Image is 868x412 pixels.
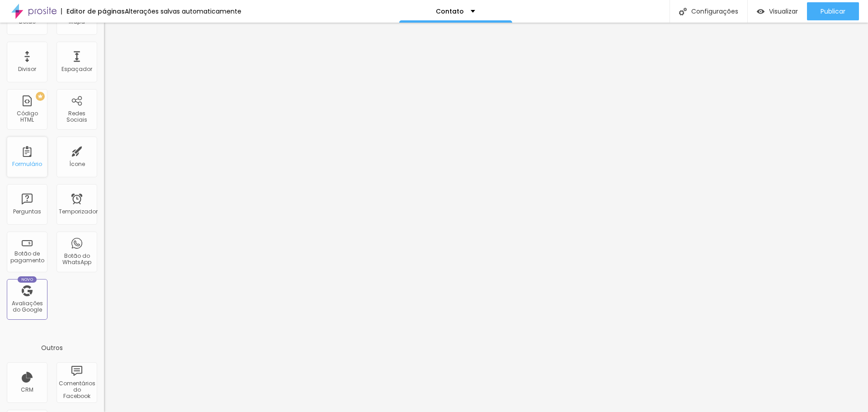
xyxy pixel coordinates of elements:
font: Temporizador [59,208,98,215]
font: Botão de pagamento [10,250,44,264]
font: Redes Sociais [66,109,87,123]
font: Editor de páginas [66,7,125,16]
font: Divisor [18,65,36,73]
img: view-1.svg [757,8,764,15]
font: Outros [41,343,63,352]
font: Contato [436,7,464,16]
font: Novo [21,277,33,282]
button: Publicar [807,2,859,20]
font: Botão do WhatsApp [62,252,91,266]
font: Formulário [12,160,42,168]
font: Ícone [69,160,85,168]
font: CRM [21,386,33,393]
button: Visualizar [748,2,807,20]
font: Espaçador [61,65,92,73]
img: Ícone [679,8,687,15]
font: Alterações salvas automaticamente [125,7,241,16]
font: Configurações [691,7,738,16]
font: Visualizar [769,7,798,16]
font: Perguntas [13,208,41,215]
font: Avaliações do Google [12,299,43,313]
font: Publicar [821,7,845,16]
font: Código HTML [17,109,38,123]
font: Comentários do Facebook [59,379,95,400]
